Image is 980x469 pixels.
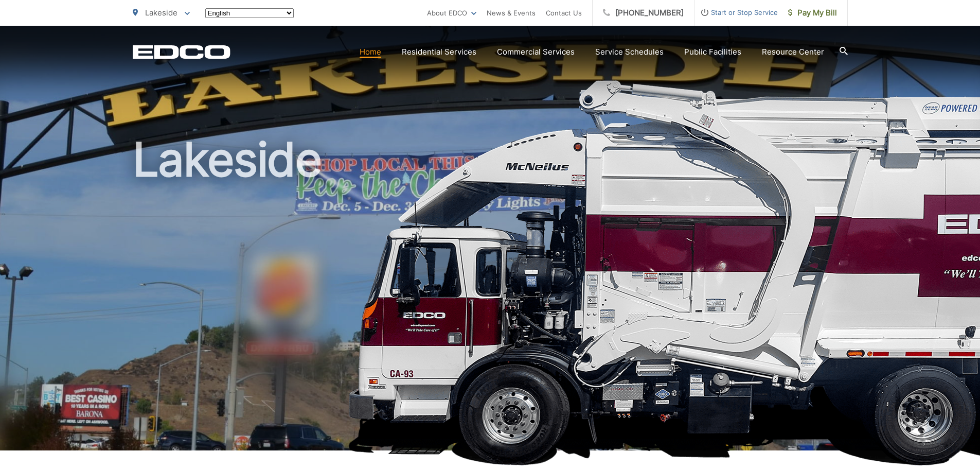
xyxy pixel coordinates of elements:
span: Lakeside [145,8,177,18]
a: Home [360,46,381,58]
a: About EDCO [427,7,476,19]
select: Select a language [205,8,294,18]
a: Commercial Services [497,46,575,58]
a: Resource Center [762,46,824,58]
span: Pay My Bill [788,7,837,19]
a: Service Schedules [595,46,664,58]
a: Residential Services [402,46,476,58]
a: Contact Us [546,7,582,19]
a: News & Events [487,7,536,19]
a: EDCD logo. Return to the homepage. [133,45,230,59]
a: Public Facilities [684,46,741,58]
h1: Lakeside [133,134,848,460]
